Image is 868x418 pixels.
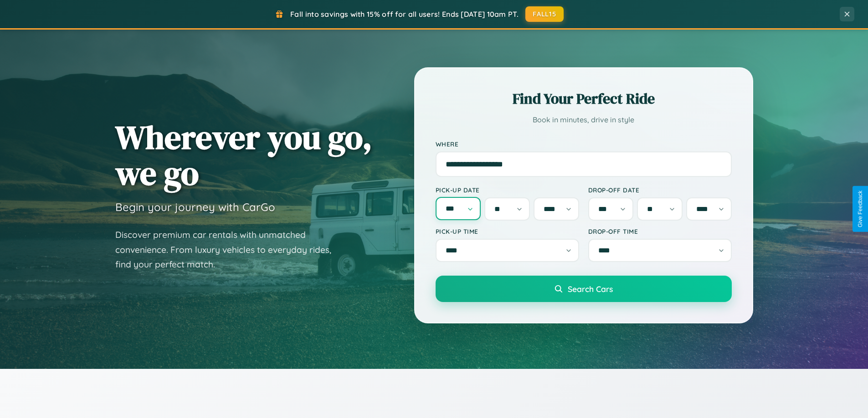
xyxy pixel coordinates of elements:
[588,186,732,194] label: Drop-off Date
[290,10,519,19] span: Fall into savings with 15% off for all users! Ends [DATE] 10am PT.
[857,191,863,227] div: Give Feedback
[436,89,732,109] h2: Find Your Perfect Ride
[436,140,732,148] label: Where
[115,119,372,191] h1: Wherever you go, we go
[115,200,275,214] h3: Begin your journey with CarGo
[525,6,564,22] button: FALL15
[436,227,579,235] label: Pick-up Time
[436,186,579,194] label: Pick-up Date
[115,227,343,272] p: Discover premium car rentals with unmatched convenience. From luxury vehicles to everyday rides, ...
[588,227,732,235] label: Drop-off Time
[568,284,613,294] span: Search Cars
[436,113,732,126] p: Book in minutes, drive in style
[436,276,732,302] button: Search Cars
